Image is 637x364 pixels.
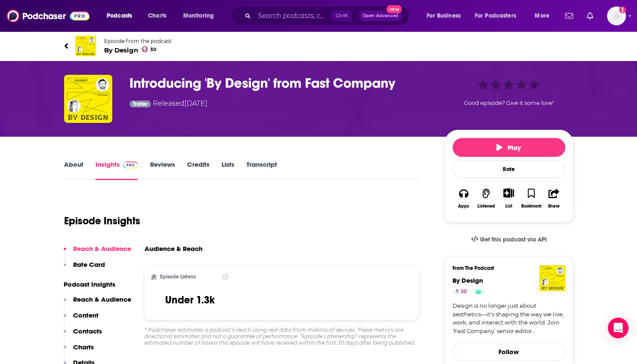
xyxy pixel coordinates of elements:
button: Rate Card [64,260,105,276]
h3: From The Podcast [452,265,558,271]
button: Apps [452,183,475,214]
button: Reach & Audience [64,245,131,260]
button: open menu [101,9,143,23]
button: Listened [475,183,497,214]
p: Podcast Insights [64,280,131,288]
input: Search podcasts, credits, & more... [254,9,332,23]
p: Rate Card [73,260,105,269]
span: Monitoring [183,10,214,22]
span: Open Advanced [363,14,398,18]
span: Play [496,144,521,152]
h1: Episode Insights [64,214,140,227]
button: Bookmark [520,183,542,214]
div: Listened [477,204,495,209]
a: By Design [452,276,483,284]
button: Reach & Audience [64,295,131,311]
span: 30 [150,48,157,52]
img: User Profile [607,6,626,25]
h2: Episode Listens [160,274,196,280]
a: 30 [452,288,470,295]
div: Show More ButtonList [497,183,520,214]
button: Play [452,138,565,157]
img: Podchaser - Follow, Share and Rate Podcasts [7,8,89,24]
img: By Design [539,265,565,291]
h3: Under 1.3k [165,294,215,306]
span: By Design [104,46,172,54]
a: InsightsPodchaser Pro [95,160,138,180]
button: Charts [64,343,94,359]
span: Get this podcast via API [480,236,546,243]
a: Charts [142,9,172,23]
p: Reach & Audience [73,295,131,303]
div: Share [548,204,560,209]
span: Episode from the podcast [104,38,172,44]
a: Show notifications dropdown [562,9,576,23]
button: Show profile menu [607,6,626,25]
div: Bookmark [521,204,541,209]
span: 30 [461,288,467,296]
a: By DesignEpisode from the podcastBy Design30 [64,36,573,56]
button: open menu [421,9,471,23]
span: New [386,5,402,13]
a: Transcript [246,160,277,180]
span: Podcasts [107,10,132,22]
a: Credits [187,160,209,180]
span: For Podcasters [475,10,516,22]
img: Podchaser Pro [123,162,138,168]
a: Lists [221,160,234,180]
img: Introducing 'By Design' from Fast Company [64,75,112,123]
h3: Audience & Reach [145,245,203,253]
button: open menu [177,9,225,23]
a: Design is no longer just about aesthetics—it's shaping the way we live, work, and interact with t... [452,302,565,335]
img: By Design [75,36,96,56]
div: Search podcasts, credits, & more... [239,6,418,26]
span: Logged in as WE_Broadcast [607,6,626,25]
div: Open Intercom Messenger [608,318,628,338]
button: Open AdvancedNew [359,11,402,21]
a: Reviews [150,160,175,180]
p: Contacts [73,327,102,335]
p: Reach & Audience [73,245,131,253]
a: About [64,160,83,180]
button: Show More Button [500,188,517,198]
button: Contacts [64,327,102,343]
a: Show notifications dropdown [583,9,597,23]
span: Good episode? Give it some love! [464,100,554,106]
a: Get this podcast via API [464,229,554,250]
button: open menu [529,9,560,23]
button: open menu [469,9,529,23]
span: Ctrl K [332,10,352,21]
span: For Business [427,10,461,22]
p: Content [73,311,98,319]
div: Released [DATE] [129,98,208,110]
div: List [505,203,512,209]
h3: Introducing 'By Design' from Fast Company [129,75,431,92]
svg: Add a profile image [619,6,626,13]
button: Content [64,311,98,327]
span: Charts [148,10,166,22]
button: Follow [452,342,565,361]
div: * Podchaser estimates a podcast’s reach using real data from millions of devices. These metrics a... [145,327,419,346]
p: Charts [73,343,94,351]
div: Rate [452,160,565,178]
span: Trailer [133,101,148,107]
div: Apps [458,204,469,209]
span: More [535,10,549,22]
button: Share [542,183,565,214]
